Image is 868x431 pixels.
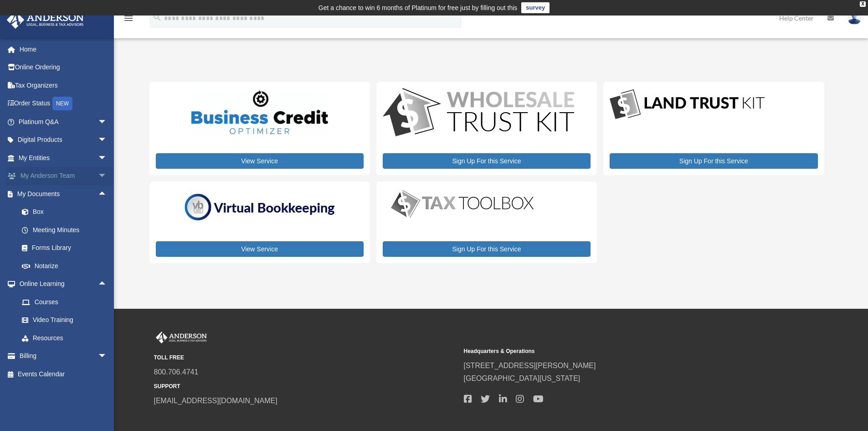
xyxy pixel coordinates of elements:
[123,16,134,24] a: menu
[98,347,116,366] span: arrow_drop_down
[13,257,121,275] a: Notarize
[13,203,121,221] a: Box
[6,365,121,383] a: Events Calendar
[6,149,121,167] a: My Entitiesarrow_drop_down
[123,13,134,24] i: menu
[6,167,121,185] a: My Anderson Teamarrow_drop_down
[610,153,817,169] a: Sign Up For this Service
[154,368,199,376] a: 800.706.4741
[383,188,542,220] img: taxtoolbox_new-1.webp
[6,131,116,149] a: Digital Productsarrow_drop_down
[13,329,121,347] a: Resources
[13,311,121,329] a: Video Training
[6,275,121,293] a: Online Learningarrow_drop_up
[318,2,518,13] div: Get a chance to win 6 months of Platinum for free just by filling out this
[98,113,116,131] span: arrow_drop_down
[383,241,591,257] a: Sign Up For this Service
[98,167,116,186] span: arrow_drop_down
[154,382,457,391] small: SUPPORT
[98,275,116,294] span: arrow_drop_up
[154,353,457,363] small: TOLL FREE
[847,11,861,25] img: User Pic
[6,94,121,113] a: Order StatusNEW
[383,153,591,169] a: Sign Up For this Service
[98,185,116,203] span: arrow_drop_up
[154,332,209,343] img: Anderson Advisors Platinum Portal
[154,397,277,405] a: [EMAIL_ADDRESS][DOMAIN_NAME]
[464,362,596,369] a: [STREET_ADDRESS][PERSON_NAME]
[6,76,121,94] a: Tax Organizers
[156,153,364,169] a: View Service
[13,239,121,257] a: Forms Library
[98,149,116,167] span: arrow_drop_down
[860,1,866,7] div: close
[464,347,767,356] small: Headquarters & Operations
[13,293,121,311] a: Courses
[383,88,574,139] img: WS-Trust-Kit-lgo-1.jpg
[152,12,162,22] i: search
[13,221,121,239] a: Meeting Minutes
[6,40,121,58] a: Home
[521,2,550,13] a: survey
[6,347,121,365] a: Billingarrow_drop_down
[6,113,121,131] a: Platinum Q&Aarrow_drop_down
[6,185,121,203] a: My Documentsarrow_drop_up
[52,97,72,110] div: NEW
[610,88,765,121] img: LandTrust_lgo-1.jpg
[98,131,116,150] span: arrow_drop_down
[4,11,87,29] img: Anderson Advisors Platinum Portal
[6,58,121,77] a: Online Ordering
[156,241,364,257] a: View Service
[464,374,580,382] a: [GEOGRAPHIC_DATA][US_STATE]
